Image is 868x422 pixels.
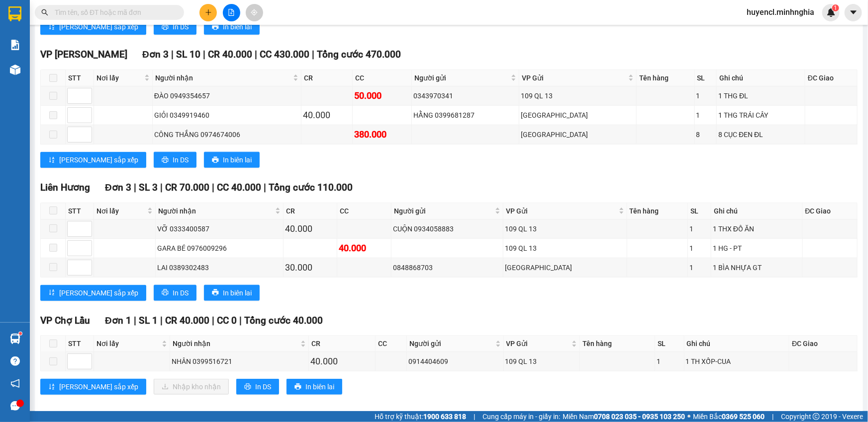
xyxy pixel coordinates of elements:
th: STT [66,336,94,352]
div: 1 [696,90,715,101]
th: CR [309,336,376,352]
img: icon-new-feature [827,8,836,17]
span: Cung cấp máy in - giấy in: [482,411,560,422]
span: | [160,182,163,193]
th: ĐC Giao [803,203,858,219]
span: | [264,182,266,193]
div: NHÂN 0399516721 [172,356,307,367]
th: Ghi chú [717,70,805,86]
button: printerIn DS [154,19,196,35]
span: Tổng cước 110.000 [269,182,353,193]
span: printer [162,23,169,31]
div: 109 QL 13 [505,243,625,254]
span: CC 0 [217,315,237,326]
th: ĐC Giao [805,70,858,86]
span: Tổng cước 470.000 [317,49,401,60]
span: VP Gửi [506,338,570,349]
span: sort-ascending [48,23,55,31]
span: printer [212,289,219,297]
div: GARA BÉ 0976009296 [157,243,282,254]
span: CC 40.000 [217,182,261,193]
span: | [134,182,136,193]
div: 1 BÌA NHỰA GT [713,262,801,273]
button: printerIn biên lai [287,379,342,395]
strong: 0708 023 035 - 0935 103 250 [594,413,685,421]
span: printer [212,156,219,164]
span: CR 70.000 [165,182,209,193]
td: Sài Gòn [503,258,627,278]
span: | [239,315,242,326]
td: Sài Gòn [519,125,637,144]
div: 50.000 [354,89,410,103]
button: caret-down [845,4,862,21]
div: ĐÀO 0949354657 [154,90,299,101]
span: In biên lai [223,21,252,32]
img: warehouse-icon [10,334,20,344]
span: VP Gửi [522,72,626,83]
div: 109 QL 13 [505,356,578,367]
div: [GEOGRAPHIC_DATA] [521,110,635,121]
span: | [171,49,174,60]
sup: 1 [19,332,22,335]
th: SL [695,70,717,86]
sup: 1 [832,4,839,11]
div: 1 [696,110,715,121]
td: 109 QL 13 [503,219,627,239]
span: notification [10,379,20,388]
span: | [212,315,214,326]
strong: 0369 525 060 [722,413,765,421]
span: Người gửi [394,206,493,216]
th: SL [655,336,684,352]
div: 40.000 [339,241,389,255]
span: SL 1 [139,315,158,326]
div: 109 QL 13 [505,223,625,234]
th: SL [688,203,711,219]
div: [GEOGRAPHIC_DATA] [521,129,635,140]
td: 109 QL 13 [504,352,580,371]
span: huyencl.minhnghia [739,6,822,18]
div: VỠ 0333400587 [157,223,282,234]
div: 0343970341 [413,90,517,101]
button: printerIn DS [154,285,196,301]
th: ĐC Giao [789,336,857,352]
div: 1 THX ĐỒ ĂN [713,223,801,234]
span: question-circle [10,356,20,366]
button: printerIn DS [154,152,196,168]
span: CR 40.000 [165,315,209,326]
div: 1 [657,356,682,367]
span: Nơi lấy [96,338,160,349]
span: printer [244,383,251,391]
span: | [203,49,205,60]
span: message [10,401,20,411]
span: Người nhận [173,338,298,349]
span: | [772,411,773,422]
span: Tổng cước 40.000 [244,315,323,326]
th: CC [337,203,391,219]
div: GIỎI 0349919460 [154,110,299,121]
span: sort-ascending [48,289,55,297]
div: 1 [689,262,709,273]
button: sort-ascending[PERSON_NAME] sắp xếp [40,19,146,35]
span: Người gửi [409,338,493,349]
span: SL 3 [139,182,158,193]
th: Tên hàng [637,70,694,86]
span: In DS [173,287,189,298]
span: In DS [173,154,189,165]
span: | [160,315,163,326]
td: Sài Gòn [519,106,637,125]
span: Liên Hương [40,182,90,193]
th: STT [66,70,94,86]
img: warehouse-icon [10,65,20,75]
div: CÔNG THẮNG 0974674006 [154,129,299,140]
span: aim [251,9,258,16]
span: In DS [255,381,271,392]
span: printer [162,156,169,164]
div: 1 THG ĐL [718,90,803,101]
div: 40.000 [303,108,351,122]
th: CC [353,70,412,86]
span: CC 430.000 [260,49,309,60]
div: 1 [689,243,709,254]
th: Tên hàng [580,336,655,352]
th: Tên hàng [627,203,688,219]
div: 8 [696,129,715,140]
